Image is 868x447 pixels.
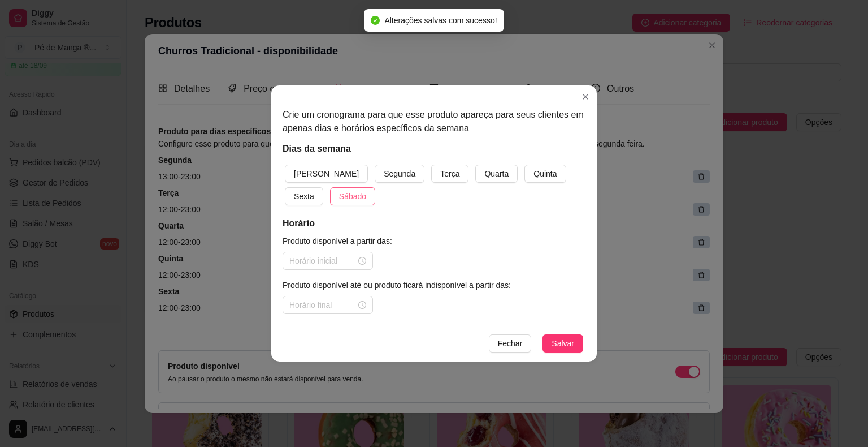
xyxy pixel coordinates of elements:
[285,165,368,183] button: [PERSON_NAME]
[484,167,509,180] span: Quarta
[283,279,585,291] article: Produto disponível até ou produto ficará indisponível a partir das:
[524,165,566,183] button: Quinta
[283,217,585,230] h5: Horário
[384,16,497,25] span: Alterações salvas com sucesso!
[283,235,585,247] article: Produto disponível a partir das:
[489,334,532,353] button: Fechar
[283,108,585,135] article: Crie um cronograma para que esse produto apareça para seus clientes em apenas dias e horários esp...
[431,165,468,183] button: Terça
[375,165,424,183] button: Segunda
[283,142,585,160] h5: Dias da semana
[371,16,380,25] span: check-circle
[330,187,375,205] button: Sábado
[384,167,415,180] span: Segunda
[475,165,518,183] button: Quarta
[294,167,359,180] span: [PERSON_NAME]
[576,88,594,106] button: Close
[294,190,314,203] span: Sexta
[440,167,459,180] span: Terça
[289,299,356,311] input: Horário final
[285,187,323,205] button: Sexta
[542,334,583,353] button: Salvar
[339,190,366,203] span: Sábado
[552,337,574,350] span: Salvar
[289,255,356,267] input: Horário inicial
[533,167,557,180] span: Quinta
[498,337,523,350] span: Fechar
